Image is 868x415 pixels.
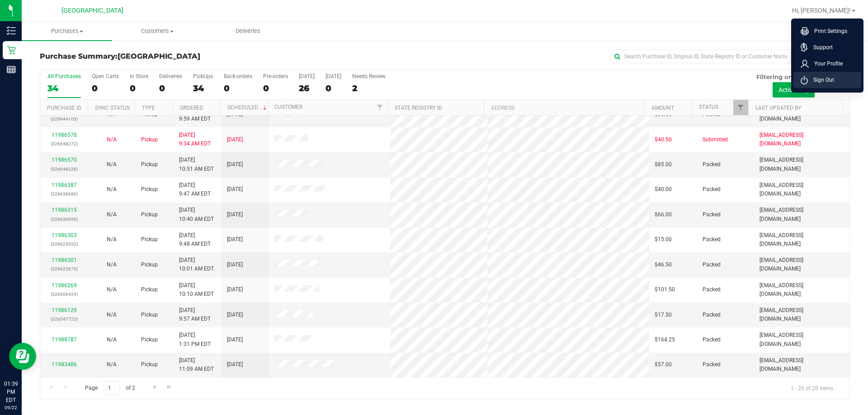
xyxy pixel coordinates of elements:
a: 11986387 [52,182,77,188]
span: Pickup [141,360,158,369]
span: [DATE] 11:09 AM EDT [179,356,214,373]
span: Not Applicable [107,211,117,218]
span: Pickup [141,135,158,144]
span: Support [808,43,833,52]
button: N/A [107,261,117,269]
span: Packed [703,160,721,169]
div: Needs Review [352,73,386,79]
span: [DATE] [227,210,243,219]
p: (326625673) [46,265,82,273]
span: [EMAIL_ADDRESS][DOMAIN_NAME] [759,231,844,248]
span: [DATE] [227,261,243,269]
p: (326638680) [46,190,82,198]
inline-svg: Reports [7,65,16,74]
span: [DATE] [227,336,243,344]
span: [EMAIL_ADDRESS][DOMAIN_NAME] [759,281,844,298]
iframe: Resource center [9,343,36,370]
a: Customer [274,104,302,110]
inline-svg: Retail [7,46,16,55]
a: State Registry ID [395,105,442,111]
button: N/A [107,185,117,194]
span: [GEOGRAPHIC_DATA] [61,7,123,14]
a: 11983486 [52,361,77,368]
span: Submitted [703,135,728,144]
span: [EMAIL_ADDRESS][DOMAIN_NAME] [759,306,844,323]
span: Print Settings [809,27,847,36]
div: PickUps [193,73,213,79]
a: Status [699,104,718,110]
a: 11986315 [52,207,77,213]
span: [DATE] 10:40 AM EDT [179,206,214,223]
span: [GEOGRAPHIC_DATA] [118,52,200,61]
span: Not Applicable [107,361,117,368]
a: Purchases [22,22,112,41]
a: Go to the next page [148,381,161,393]
button: N/A [107,135,117,144]
a: Support [801,43,858,52]
a: 11986570 [52,157,77,163]
span: Not Applicable [107,286,117,293]
span: $164.25 [655,336,675,344]
p: (326630059) [46,215,82,224]
p: (326648272) [46,140,82,148]
p: (326625953) [46,240,82,248]
div: 0 [130,83,148,93]
div: [DATE] [325,73,341,79]
span: $46.50 [655,261,672,269]
span: [DATE] 10:51 AM EDT [179,156,214,173]
a: 11986269 [52,282,77,289]
span: Packed [703,336,721,344]
span: $101.50 [655,285,675,294]
span: [DATE] 10:10 AM EDT [179,281,214,298]
a: 11986129 [52,307,77,313]
a: Ordered [180,105,203,111]
span: Pickup [141,185,158,194]
p: (326648226) [46,165,82,173]
span: Not Applicable [107,186,117,192]
div: [DATE] [299,73,315,79]
a: Deliveries [203,22,293,41]
div: 0 [224,83,252,93]
a: 11986578 [52,132,77,138]
span: [DATE] [227,311,243,319]
div: Deliveries [159,73,182,79]
li: Sign Out [793,72,861,88]
span: Packed [703,185,721,194]
button: N/A [107,285,117,294]
input: Search Purchase ID, Original ID, State Registry ID or Customer Name... [610,50,791,63]
a: 11988787 [52,336,77,343]
input: 1 [104,381,120,395]
div: In Store [130,73,148,79]
span: [DATE] 9:48 AM EDT [179,231,211,248]
span: [EMAIL_ADDRESS][DOMAIN_NAME] [759,131,844,148]
span: $17.50 [655,311,672,319]
span: [EMAIL_ADDRESS][DOMAIN_NAME] [759,156,844,173]
span: [DATE] 9:34 AM EDT [179,131,211,148]
span: Sign Out [808,75,834,84]
span: [DATE] [227,235,243,244]
span: Packed [703,285,721,294]
div: 2 [352,83,386,93]
span: $57.00 [655,360,672,369]
div: 34 [193,83,213,93]
p: (326547723) [46,315,82,323]
span: [DATE] 9:57 AM EDT [179,306,211,323]
p: 09/22 [4,404,18,411]
div: 26 [299,83,315,93]
a: Purchase ID [47,105,81,111]
inline-svg: Inventory [7,26,16,35]
a: Sync Status [95,105,130,111]
span: $40.00 [655,185,672,194]
span: Packed [703,235,721,244]
span: Not Applicable [107,236,117,242]
span: Customers [113,27,202,35]
span: Page of 2 [77,381,142,395]
span: $15.00 [655,235,672,244]
span: [DATE] [227,285,243,294]
a: Customers [112,22,203,41]
button: N/A [107,210,117,219]
a: Last Updated By [755,105,801,111]
div: 0 [159,83,182,93]
span: [DATE] 9:47 AM EDT [179,181,211,198]
div: 0 [92,83,119,93]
